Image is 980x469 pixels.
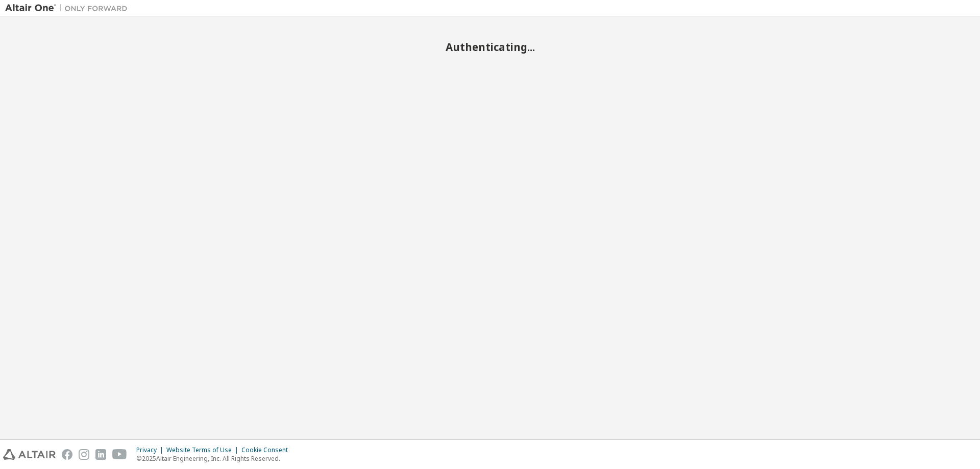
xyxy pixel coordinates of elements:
img: instagram.svg [79,449,89,460]
div: Website Terms of Use [166,446,241,454]
img: facebook.svg [62,449,72,460]
h2: Authenticating... [5,40,975,54]
div: Privacy [136,446,166,454]
img: youtube.svg [112,449,127,460]
img: Altair One [5,3,133,13]
img: altair_logo.svg [3,449,56,460]
img: linkedin.svg [95,449,106,460]
p: © 2025 Altair Engineering, Inc. All Rights Reserved. [136,454,294,463]
div: Cookie Consent [241,446,294,454]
